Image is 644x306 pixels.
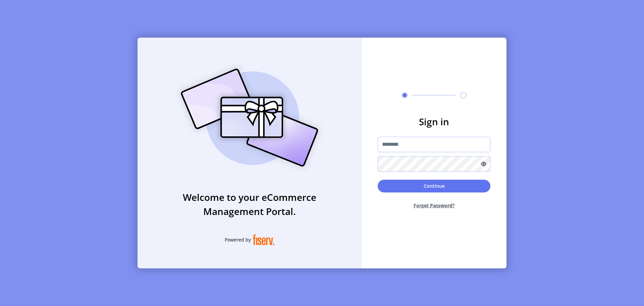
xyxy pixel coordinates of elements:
[225,236,251,243] span: Powered by
[378,196,490,214] button: Forget Password?
[378,115,490,129] h3: Sign in
[378,180,490,192] button: Continue
[138,190,362,218] h3: Welcome to your eCommerce Management Portal.
[171,61,328,174] img: card_Illustration.svg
